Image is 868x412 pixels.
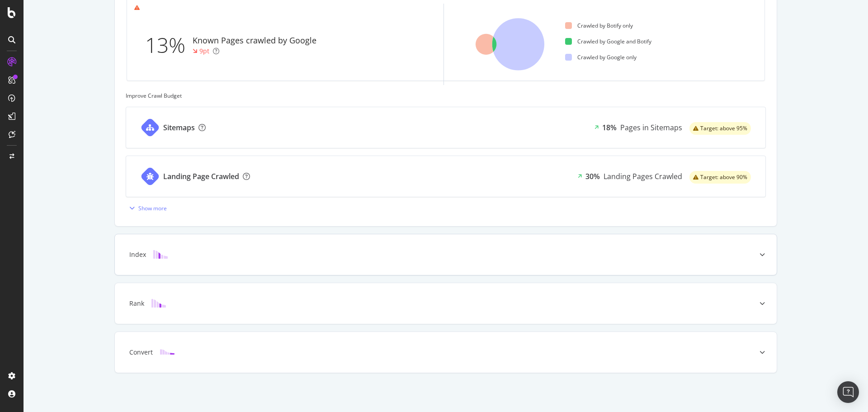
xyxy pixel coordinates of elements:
[151,299,166,308] img: block-icon
[129,348,153,357] div: Convert
[126,92,766,99] div: Improve Crawl Budget
[153,250,168,259] img: block-icon
[193,35,316,47] div: Known Pages crawled by Google
[145,30,193,60] div: 13%
[689,122,751,135] div: warning label
[604,171,682,182] div: Landing Pages Crawled
[565,22,633,29] div: Crawled by Botify only
[565,53,637,61] div: Crawled by Google only
[138,204,167,212] div: Show more
[163,123,195,133] div: Sitemaps
[199,47,209,56] div: 9pt
[837,381,859,403] div: Open Intercom Messenger
[126,201,167,215] button: Show more
[160,348,175,356] img: block-icon
[565,38,651,45] div: Crawled by Google and Botify
[620,123,682,133] div: Pages in Sitemaps
[602,123,617,133] div: 18%
[163,171,239,182] div: Landing Page Crawled
[689,171,751,184] div: warning label
[129,299,144,308] div: Rank
[700,175,747,180] span: Target: above 90%
[126,107,766,148] a: Sitemaps18%Pages in Sitemapswarning label
[129,250,146,259] div: Index
[585,171,600,182] div: 30%
[126,156,766,197] a: Landing Page Crawled30%Landing Pages Crawledwarning label
[700,126,747,131] span: Target: above 95%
